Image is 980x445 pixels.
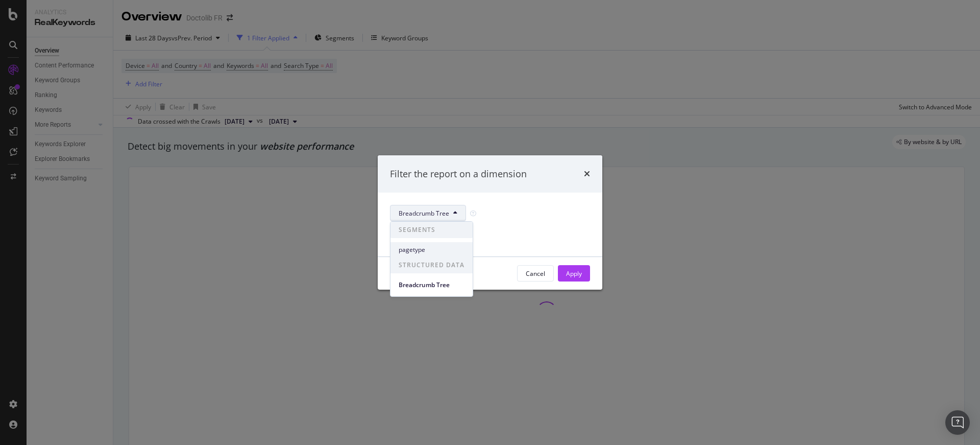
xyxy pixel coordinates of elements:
[390,229,590,238] div: Select all data available
[517,265,554,282] button: Cancel
[399,245,464,254] span: pagetype
[945,410,970,435] div: Open Intercom Messenger
[390,222,473,238] span: SEGMENTS
[584,168,590,181] div: times
[390,205,466,221] button: Breadcrumb Tree
[378,155,602,290] div: modal
[390,168,527,181] div: Filter the report on a dimension
[526,269,545,278] div: Cancel
[399,280,464,290] span: Breadcrumb Tree
[558,265,590,282] button: Apply
[390,257,473,273] span: STRUCTURED DATA
[566,269,582,278] div: Apply
[399,209,449,218] span: Breadcrumb Tree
